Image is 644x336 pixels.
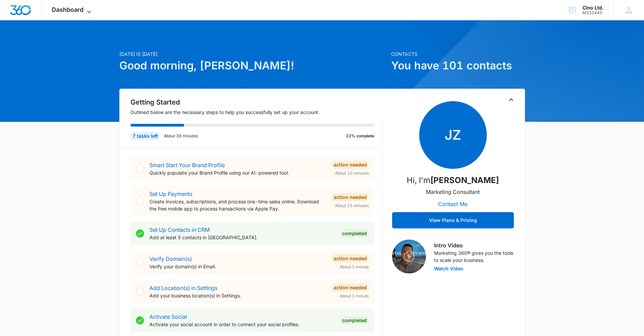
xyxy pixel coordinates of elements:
[391,58,525,74] h1: You have 101 contacts
[426,188,480,196] p: Marketing Consultant
[130,109,383,116] p: Outlined below are the necessary steps to help you successfully set up your account.
[582,10,603,15] div: account id
[149,321,335,328] p: Activate your social account in order to connect your social profiles.
[582,5,603,10] div: account name
[332,161,369,169] div: Action Needed
[164,133,198,139] p: About 39 minutes
[391,50,525,58] p: Contacts
[119,58,387,74] h1: Good morning, [PERSON_NAME]!
[434,241,514,249] h3: Intro Video
[149,285,217,291] a: Add Location(s) in Settings
[149,226,210,233] a: Set Up Contacts in CRM
[340,316,369,324] div: Completed
[430,175,499,185] strong: [PERSON_NAME]
[340,293,369,299] span: About 1 minute
[507,96,515,104] button: Toggle Collapse
[149,169,326,176] p: Quickly populate your Brand Profile using our AI-powered tool.
[130,132,160,140] div: 7 tasks left
[434,249,514,264] p: Marketing 360® gives you the tools to scale your business.
[149,191,192,197] a: Set Up Payments
[149,292,326,299] p: Add your business location(s) in Settings.
[149,234,335,241] p: Add at least 5 contacts in [GEOGRAPHIC_DATA].
[392,212,514,228] button: View Plans & Pricing
[407,174,499,186] p: Hi, I'm
[340,229,369,238] div: Completed
[392,240,426,273] img: Intro Video
[332,193,369,201] div: Action Needed
[419,101,487,169] span: JZ
[335,203,369,209] span: About 15 minutes
[340,264,369,270] span: About 1 minute
[332,254,369,263] div: Action Needed
[130,97,383,107] h2: Getting Started
[149,313,187,320] a: Activate Social
[434,266,463,271] button: Watch Video
[335,170,369,176] span: About 10 minutes
[149,198,326,212] p: Create invoices, subscriptions, and process one-time sales online. Download the free mobile app t...
[149,255,192,262] a: Verify Domain(s)
[431,196,474,212] button: Contact Me
[149,263,326,270] p: Verify your domain(s) in Email.
[149,162,225,169] a: Smart Start Your Brand Profile
[52,6,84,13] span: Dashboard
[332,284,369,292] div: Action Needed
[119,50,387,58] p: [DATE] is [DATE]
[346,133,374,139] p: 22% complete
